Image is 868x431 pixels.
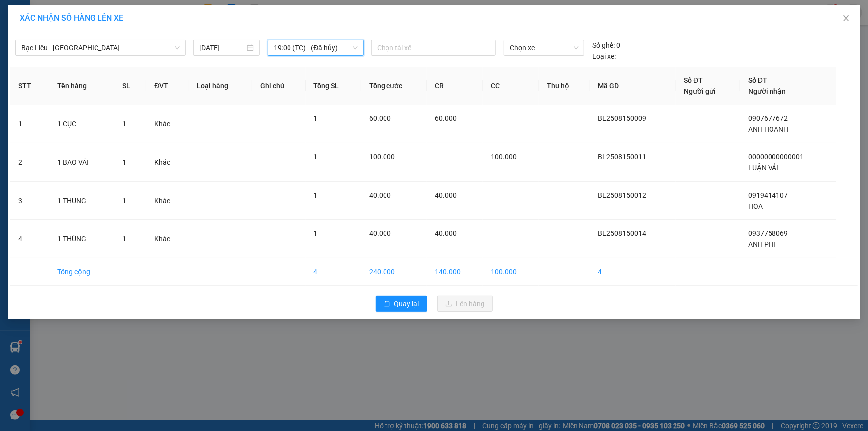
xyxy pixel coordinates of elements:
[146,220,189,258] td: Khác
[539,67,590,105] th: Thu hộ
[369,114,391,122] span: 60.000
[10,143,49,182] td: 2
[57,24,65,32] span: environment
[252,67,305,105] th: Ghi chú
[748,114,788,122] span: 0907677672
[369,191,391,199] span: 40.000
[748,125,788,133] span: ANH HOANH
[122,197,126,205] span: 1
[592,51,616,62] span: Loại xe:
[361,258,427,286] td: 240.000
[427,258,483,286] td: 140.000
[590,258,676,286] td: 4
[20,13,123,23] span: XÁC NHẬN SỐ HÀNG LÊN XE
[384,300,390,308] span: rollback
[748,164,778,172] span: LUẬN VẢI
[49,182,114,220] td: 1 THUNG
[435,191,457,199] span: 40.000
[314,229,318,237] span: 1
[146,182,189,220] td: Khác
[10,220,49,258] td: 4
[598,191,647,199] span: BL2508150012
[57,6,132,19] b: Nhà Xe Hà My
[314,114,318,122] span: 1
[306,67,361,105] th: Tổng SL
[483,67,539,105] th: CC
[435,114,457,122] span: 60.000
[598,229,647,237] span: BL2508150014
[314,153,318,161] span: 1
[748,202,763,210] span: HOA
[598,153,647,161] span: BL2508150011
[748,76,767,84] span: Số ĐT
[592,40,615,51] span: Số ghế:
[361,67,427,105] th: Tổng cước
[306,258,361,286] td: 4
[748,87,786,95] span: Người nhận
[146,105,189,143] td: Khác
[748,153,804,161] span: 00000000000001
[427,67,483,105] th: CR
[10,105,49,143] td: 1
[114,67,146,105] th: SL
[437,296,493,312] button: uploadLên hàng
[369,229,391,237] span: 40.000
[49,105,114,143] td: 1 CỤC
[592,40,620,51] div: 0
[748,191,788,199] span: 0919414107
[4,22,190,34] li: 995 [PERSON_NAME]
[57,36,65,44] span: phone
[483,258,539,286] td: 100.000
[684,76,703,84] span: Số ĐT
[4,34,190,47] li: 0946 508 595
[146,143,189,182] td: Khác
[491,153,517,161] span: 100.000
[146,67,189,105] th: ĐVT
[49,258,114,286] td: Tổng cộng
[748,229,788,237] span: 0937758069
[10,67,49,105] th: STT
[49,67,114,105] th: Tên hàng
[49,220,114,258] td: 1 THÙNG
[748,240,775,248] span: ANH PHI
[590,67,676,105] th: Mã GD
[435,229,457,237] span: 40.000
[274,40,358,55] span: 19:00 (TC) - (Đã hủy)
[122,235,126,243] span: 1
[122,120,126,128] span: 1
[842,14,850,22] span: close
[314,191,318,199] span: 1
[684,87,716,95] span: Người gửi
[189,67,252,105] th: Loại hàng
[832,5,860,33] button: Close
[376,296,427,312] button: rollbackQuay lại
[122,158,126,166] span: 1
[49,143,114,182] td: 1 BAO VẢI
[4,62,138,79] b: GỬI : Bến Xe Bạc Liêu
[394,298,419,309] span: Quay lại
[510,40,579,55] span: Chọn xe
[199,42,245,53] input: 15/08/2025
[21,40,180,55] span: Bạc Liêu - Sài Gòn
[369,153,395,161] span: 100.000
[10,182,49,220] td: 3
[598,114,647,122] span: BL2508150009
